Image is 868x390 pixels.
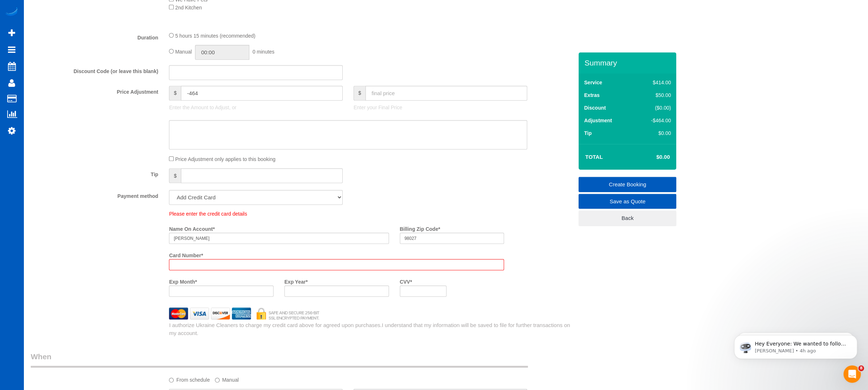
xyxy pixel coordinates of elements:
[215,378,220,382] input: Manual
[636,130,671,137] div: $0.00
[25,65,164,75] label: Discount Code (or leave this blank)
[584,104,606,111] label: Discount
[164,308,325,319] img: credit cards
[585,154,603,160] strong: Total
[858,365,864,371] span: 8
[579,194,676,209] a: Save as Quote
[284,276,308,285] label: Exp Year
[169,168,181,183] span: $
[584,59,673,67] h3: Summary
[579,211,676,226] a: Back
[25,86,164,96] label: Price Adjustment
[584,117,612,124] label: Adjustment
[584,92,600,99] label: Extras
[635,154,670,160] h4: $0.00
[400,223,440,233] label: Billing Zip Code
[584,130,592,137] label: Tip
[636,79,671,86] div: $414.00
[253,49,275,55] span: 0 minutes
[353,104,527,111] p: Enter your Final Price
[31,28,125,34] p: Message from Ellie, sent 4h ago
[579,177,676,192] a: Create Booking
[169,322,570,336] span: I understand that my information will be saved to file for further transactions on my account.
[723,320,868,370] iframe: Intercom notifications message
[175,156,275,162] span: Price Adjustment only applies to this booking
[353,86,365,101] span: $
[25,190,164,200] label: Payment method
[169,104,343,111] p: Enter the Amount to Adjust, or
[175,33,255,39] span: 5 hours 15 minutes (recommended)
[169,374,210,383] label: From schedule
[169,86,181,101] span: $
[164,210,509,217] div: Please enter the credit card details
[636,104,671,111] div: ($0.00)
[169,378,174,382] input: From schedule
[636,117,671,124] div: -$464.00
[164,321,579,337] div: I authorize Ukraine Cleaners to charge my credit card above for agreed upon purchases.
[400,276,412,285] label: CVV
[175,5,202,10] span: 2nd Kitchen
[4,7,19,17] img: Automaid Logo
[169,249,203,259] label: Card Number
[215,374,239,383] label: Manual
[31,351,528,368] legend: When
[31,21,124,99] span: Hey Everyone: We wanted to follow up and let you know we have been closely monitoring the account...
[169,223,215,233] label: Name On Account
[175,49,192,55] span: Manual
[169,276,197,285] label: Exp Month
[25,31,164,41] label: Duration
[25,168,164,178] label: Tip
[636,92,671,99] div: $50.00
[843,365,861,383] iframe: Intercom live chat
[584,79,602,86] label: Service
[365,86,527,101] input: final price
